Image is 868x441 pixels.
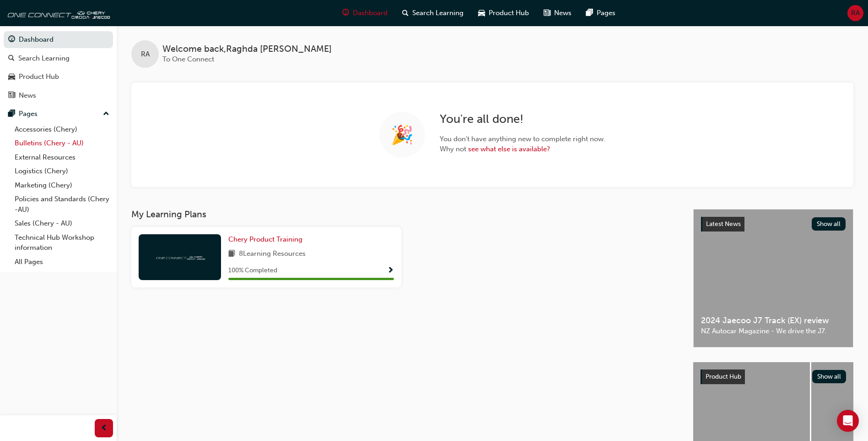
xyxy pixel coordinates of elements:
span: news-icon [8,92,15,100]
span: Chery Product Training [228,235,302,243]
span: up-icon [103,108,109,120]
div: Search Learning [18,53,70,64]
span: news-icon [544,7,550,19]
a: Latest NewsShow all [701,217,846,232]
span: Pages [597,8,615,18]
span: 2024 Jaecoo J7 Track (EX) review [701,315,846,326]
span: pages-icon [8,110,15,118]
span: Product Hub [706,373,741,380]
div: News [19,90,36,101]
a: news-iconNews [536,4,579,22]
span: Product Hub [489,8,529,18]
a: Product HubShow all [701,369,846,384]
span: 8 Learning Resources [239,248,306,260]
span: guage-icon [8,36,15,44]
div: Open Intercom Messenger [837,410,859,432]
a: Policies and Standards (Chery -AU) [11,192,113,216]
span: guage-icon [342,7,349,19]
a: News [4,87,113,104]
a: Sales (Chery - AU) [11,216,113,231]
a: Latest NewsShow all2024 Jaecoo J7 Track (EX) reviewNZ Autocar Magazine - We drive the J7. [693,209,853,347]
a: guage-iconDashboard [335,4,395,22]
a: Marketing (Chery) [11,178,113,193]
a: Bulletins (Chery - AU) [11,136,113,150]
div: Product Hub [19,72,59,82]
span: 100 % Completed [228,265,277,276]
span: Latest News [706,220,741,228]
button: Pages [4,105,113,122]
span: car-icon [8,73,15,81]
a: All Pages [11,255,113,269]
img: oneconnect [5,4,110,22]
a: Chery Product Training [228,234,306,245]
button: Show all [812,217,846,231]
span: car-icon [478,7,485,19]
a: External Resources [11,150,113,165]
span: RA [851,8,860,18]
a: Technical Hub Workshop information [11,231,113,255]
a: Dashboard [4,31,113,48]
span: prev-icon [101,423,108,434]
span: book-icon [228,248,235,260]
img: oneconnect [155,253,205,261]
a: see what else is available? [468,145,550,153]
span: Dashboard [353,8,388,18]
div: Pages [19,109,38,119]
a: car-iconProduct Hub [471,4,536,22]
span: 🎉 [391,130,414,140]
a: Search Learning [4,50,113,67]
h2: You're all done! [440,112,605,127]
a: Accessories (Chery) [11,122,113,137]
span: You don't have anything new to complete right now. [440,134,605,144]
a: search-iconSearch Learning [395,4,471,22]
span: NZ Autocar Magazine - We drive the J7. [701,326,846,336]
span: pages-icon [586,7,593,19]
button: DashboardSearch LearningProduct HubNews [4,29,113,105]
h3: My Learning Plans [131,209,679,220]
span: Welcome back , Raghda [PERSON_NAME] [162,44,332,55]
span: Show Progress [387,267,394,275]
span: Search Learning [412,8,464,18]
span: Why not [440,144,605,154]
span: News [554,8,571,18]
span: search-icon [8,55,15,63]
a: Logistics (Chery) [11,164,113,178]
span: RA [141,49,150,60]
span: search-icon [402,7,409,19]
button: Show Progress [387,265,394,276]
span: To One Connect [162,55,214,63]
a: pages-iconPages [579,4,623,22]
a: Product Hub [4,68,113,85]
button: Show all [812,370,846,383]
button: RA [847,5,863,21]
